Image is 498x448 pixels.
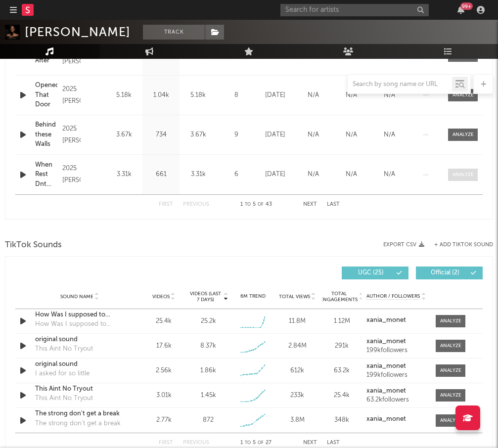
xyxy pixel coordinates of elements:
span: Videos (last 7 days) [188,291,222,303]
div: 11.8M [277,316,317,326]
span: to [245,202,251,207]
div: 348k [322,415,362,425]
span: TikTok Sounds [5,239,62,251]
button: Last [327,202,340,207]
div: 63.2k [322,366,362,376]
div: 9 [219,130,254,140]
div: 1.12M [322,316,362,326]
button: Next [303,440,317,446]
strong: xania_monet [366,388,406,394]
div: 1 5 43 [229,199,283,211]
strong: xania_monet [366,363,406,369]
div: N/A [335,90,368,100]
div: When Rest Dnt Rest Me [35,160,57,189]
div: 661 [145,170,177,179]
a: xania_monet [366,363,426,370]
button: Next [303,202,317,207]
div: This Aint No Tryout [35,394,93,403]
span: to [245,441,251,445]
div: 3.67k [108,130,140,140]
div: 17.6k [144,341,183,351]
div: [DATE] [259,130,292,140]
div: 2.84M [277,341,317,351]
button: Track [143,25,205,40]
div: N/A [373,90,406,100]
div: 734 [145,130,177,140]
a: This Aint No Tryout [35,384,124,394]
div: [PERSON_NAME] [25,25,131,40]
span: Total Views [279,294,310,300]
strong: xania_monet [366,416,406,422]
a: xania_monet [366,388,426,395]
div: N/A [373,170,406,179]
strong: xania_monet [366,338,406,345]
div: 2025 [PERSON_NAME] [62,84,81,107]
div: original sound [35,335,124,345]
span: Official ( 2 ) [422,270,468,276]
input: Search by song name or URL [348,81,452,89]
div: 199k followers [366,372,426,379]
div: 291k [322,341,362,351]
button: First [159,202,173,207]
button: UGC(25) [342,267,408,279]
a: Opened That Door [35,81,57,110]
div: 872 [203,415,214,425]
a: xania_monet [366,416,426,423]
span: Author / Followers [366,293,420,300]
div: 1.04k [145,90,177,100]
div: 25.4k [144,316,183,326]
div: [DATE] [259,90,292,100]
input: Search for artists [280,4,429,16]
div: 2025 [PERSON_NAME] [62,163,81,186]
div: 612k [277,366,317,376]
div: N/A [335,170,368,179]
a: How Was I supposed to Know? [35,310,124,320]
button: + Add TikTok Sound [434,242,493,248]
div: 6M Trend [233,293,272,300]
a: original sound [35,359,124,369]
button: + Add TikTok Sound [424,242,493,248]
div: N/A [297,170,330,179]
div: N/A [297,130,330,140]
div: 2025 [PERSON_NAME] [62,123,81,147]
a: xania_monet [366,338,426,345]
span: of [258,441,264,445]
div: 199k followers [366,347,426,354]
strong: xania_monet [366,317,406,323]
div: N/A [373,130,406,140]
div: This Aint No Tryout [35,344,93,354]
div: 3.67k [182,130,214,140]
button: Previous [183,202,209,207]
div: 233k [277,391,317,401]
div: 8 [219,90,254,100]
button: First [159,440,173,446]
button: Previous [183,440,209,446]
div: 3.01k [144,391,183,401]
div: 8.37k [200,341,216,351]
div: 5.18k [182,90,214,100]
div: 3.31k [108,170,140,179]
div: 99 + [460,2,473,10]
a: xania_monet [366,317,426,324]
div: N/A [297,90,330,100]
div: 1.86k [200,366,216,376]
span: Sound Name [60,294,93,300]
button: Official(2) [416,267,483,279]
span: of [258,202,264,207]
button: Export CSV [383,242,424,248]
div: 1.45k [201,391,216,401]
div: 2.77k [144,415,183,425]
div: 5.18k [108,90,140,100]
div: 25.2k [201,316,216,326]
div: The strong don't get a break [35,419,121,429]
span: Total Engagements [320,291,358,303]
button: Last [327,440,340,446]
a: Behind these Walls [35,120,57,149]
a: The strong don't get a break [35,409,124,419]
